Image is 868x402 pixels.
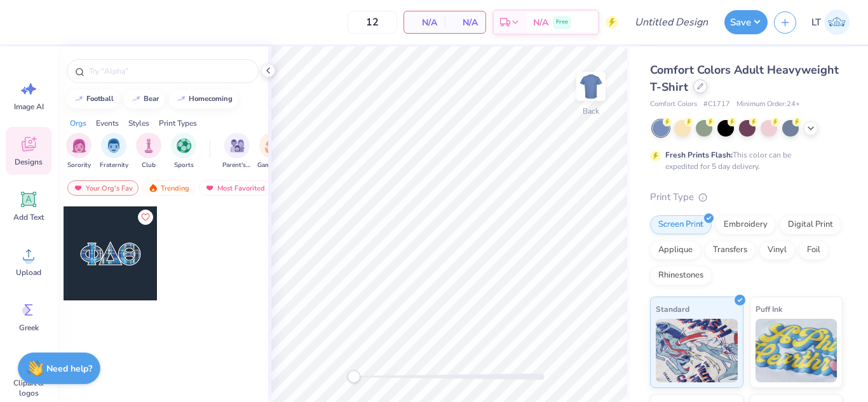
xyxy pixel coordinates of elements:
button: Like [138,210,153,225]
span: Game Day [257,161,287,170]
div: Vinyl [759,241,795,260]
span: Add Text [13,212,44,222]
div: filter for Club [136,133,161,170]
div: Rhinestones [650,266,712,285]
img: most_fav.gif [205,184,215,192]
img: trend_line.gif [74,95,84,103]
span: N/A [533,16,548,29]
img: Club Image [142,138,156,153]
img: Back [578,74,604,99]
div: Foil [799,241,829,260]
span: Greek [19,323,39,333]
img: trend_line.gif [176,95,186,103]
span: Image AI [14,102,44,112]
span: Free [556,18,568,27]
span: N/A [452,16,478,29]
strong: Need help? [46,363,92,375]
button: homecoming [169,90,238,109]
div: Most Favorited [199,180,271,196]
div: Orgs [70,117,86,129]
div: filter for Sports [171,133,196,170]
span: Clipart & logos [8,378,50,398]
img: Puff Ink [756,319,837,382]
span: Sports [174,161,194,170]
span: # C1717 [703,99,730,110]
div: Back [583,105,599,117]
img: Lauren Templeton [824,10,850,35]
img: trending.gif [148,184,158,192]
img: most_fav.gif [73,184,83,192]
span: Upload [16,267,41,278]
span: Puff Ink [756,302,782,316]
button: Save [724,10,768,34]
span: Parent's Weekend [222,161,252,170]
div: Embroidery [715,215,776,234]
img: Sports Image [177,138,191,153]
span: LT [811,15,821,30]
input: Untitled Design [625,10,718,35]
img: Parent's Weekend Image [230,138,245,153]
div: Digital Print [780,215,841,234]
div: Screen Print [650,215,712,234]
img: Game Day Image [265,138,280,153]
div: Applique [650,241,701,260]
div: bear [144,95,159,102]
button: football [67,90,119,109]
img: Fraternity Image [107,138,121,153]
span: Fraternity [100,161,128,170]
div: filter for Parent's Weekend [222,133,252,170]
input: – – [348,11,397,34]
div: Styles [128,117,149,129]
button: filter button [100,133,128,170]
div: Events [96,117,119,129]
button: filter button [66,133,92,170]
img: Sorority Image [72,138,86,153]
input: Try "Alpha" [88,65,250,77]
span: Comfort Colors [650,99,697,110]
div: filter for Sorority [66,133,92,170]
span: Designs [15,157,43,167]
div: Transfers [705,241,756,260]
div: filter for Fraternity [100,133,128,170]
span: N/A [412,16,437,29]
span: Club [142,161,156,170]
div: This color can be expedited for 5 day delivery. [665,149,822,172]
button: filter button [171,133,196,170]
div: filter for Game Day [257,133,287,170]
button: bear [124,90,165,109]
strong: Fresh Prints Flash: [665,150,733,160]
div: Your Org's Fav [67,180,139,196]
div: Print Types [159,117,197,129]
span: Standard [656,302,689,316]
span: Minimum Order: 24 + [736,99,800,110]
div: homecoming [189,95,233,102]
span: Comfort Colors Adult Heavyweight T-Shirt [650,62,839,95]
div: football [86,95,114,102]
button: filter button [257,133,287,170]
button: filter button [222,133,252,170]
span: Sorority [67,161,91,170]
div: Print Type [650,190,843,204]
button: filter button [136,133,161,170]
div: Trending [142,180,195,196]
img: Standard [656,319,738,382]
img: trend_line.gif [131,95,141,103]
div: Accessibility label [348,370,360,383]
a: LT [806,10,855,35]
